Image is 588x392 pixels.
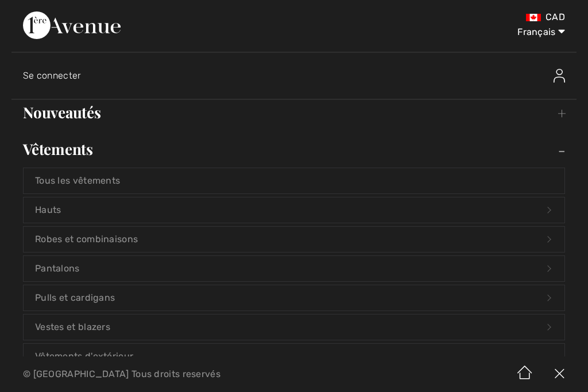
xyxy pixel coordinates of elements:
[26,8,49,18] span: Aide
[24,197,564,223] a: Hauts
[11,100,577,125] a: Nouveautés
[508,356,542,392] img: Accueil
[346,11,565,23] div: CAD
[24,285,564,311] a: Pulls et cardigans
[23,70,82,81] span: Se connecter
[24,344,564,369] a: Vêtements d'extérieur
[23,11,121,39] img: 1ère Avenue
[542,356,577,392] img: X
[24,315,564,340] a: Vestes et blazers
[24,168,564,193] a: Tous les vêtements
[11,137,577,162] a: Vêtements
[23,370,346,378] p: © [GEOGRAPHIC_DATA] Tous droits reservés
[24,256,564,281] a: Pantalons
[554,69,565,83] img: Se connecter
[24,227,564,252] a: Robes et combinaisons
